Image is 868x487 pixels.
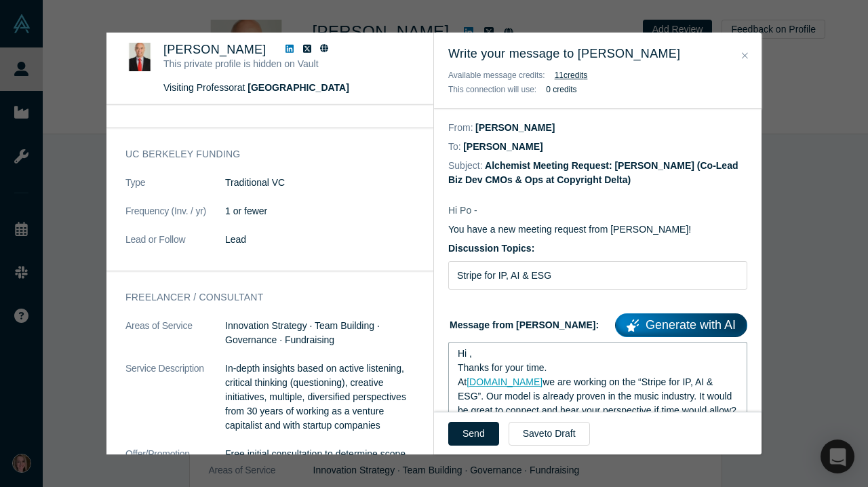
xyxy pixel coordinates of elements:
dt: Frequency (Inv. / yr) [125,204,225,233]
div: rdw-wrapper [448,342,747,451]
span: This connection will use: [448,85,536,94]
dd: [PERSON_NAME] [463,141,542,152]
dd: Innovation Strategy · Team Building · Governance · Fundraising [225,319,414,347]
span: Visiting Professor at [163,82,349,93]
dd: 1 or fewer [225,204,414,218]
h3: Write your message to [PERSON_NAME] [448,45,747,63]
a: Generate with AI [615,313,747,337]
a: [GEOGRAPHIC_DATA] [248,82,349,93]
dd: Free initial consultation to determine scope of possibilities [225,447,414,475]
button: Send [448,422,499,446]
span: Available message credits: [448,71,545,80]
span: [PERSON_NAME] [163,43,267,56]
dd: Lead [225,233,414,247]
img: Po Wu's Profile Image [125,43,154,71]
h3: UC Berkeley funding [125,147,395,161]
button: 11credits [555,69,588,82]
p: This private profile is hidden on Vault [163,57,376,71]
label: Message from [PERSON_NAME]: [448,309,747,337]
button: Close [738,48,752,64]
dt: Areas of Service [125,319,225,362]
dd: Alchemist Meeting Request: [PERSON_NAME] (Co-Lead Biz Dev CMOs & Ops at Copyright Delta) [448,160,738,185]
dd: [PERSON_NAME] [475,122,555,133]
label: Discussion Topics: [448,241,747,256]
span: Thanks for your time. [458,362,547,373]
span: Hi , [458,348,472,359]
b: 0 credits [546,85,576,94]
dt: Lead or Follow [125,233,225,261]
button: Saveto Draft [509,422,590,446]
dt: From: [448,121,473,135]
p: Hi Po - [448,203,747,218]
h3: Freelancer / Consultant [125,290,395,305]
p: You have a new meeting request from [PERSON_NAME]! [448,222,747,237]
a: [DOMAIN_NAME] [467,376,542,387]
dt: Service Description [125,362,225,447]
div: rdw-editor [458,347,738,446]
span: At [458,376,467,387]
span: we are working on the “Stripe for IP, AI & ESG”. Our model is already proven in the music industr... [458,376,736,416]
dt: Subject: [448,159,483,173]
dt: Type [125,176,225,204]
dd: Traditional VC [225,176,414,190]
dt: To: [448,140,461,154]
p: In-depth insights based on active listening, critical thinking (questioning), creative initiative... [225,362,414,433]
